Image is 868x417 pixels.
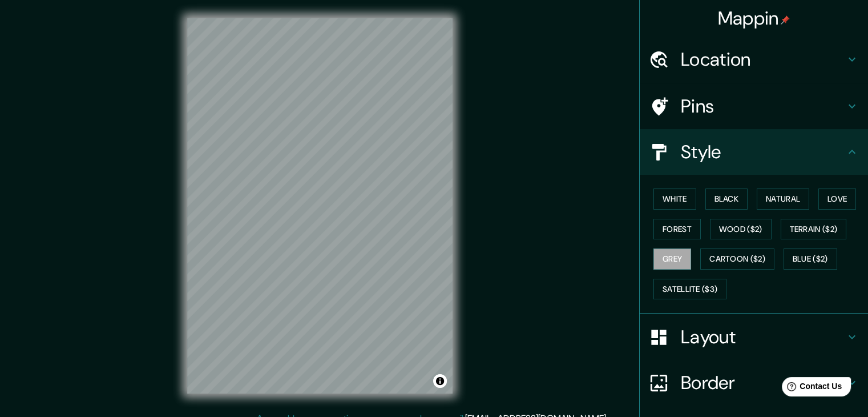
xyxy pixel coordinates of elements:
button: Cartoon ($2) [700,248,774,270]
button: Satellite ($3) [653,279,726,300]
img: pin-icon.png [781,15,790,25]
h4: Mappin [718,7,790,30]
h4: Style [681,141,845,163]
h4: Border [681,371,845,394]
button: White [653,189,696,210]
div: Style [640,129,868,175]
div: Layout [640,314,868,360]
button: Grey [653,248,691,270]
button: Blue ($2) [784,248,837,270]
div: Location [640,37,868,82]
div: Pins [640,83,868,129]
button: Wood ($2) [710,219,772,240]
iframe: Help widget launcher [766,372,855,404]
button: Forest [653,219,701,240]
button: Love [818,189,856,210]
div: Border [640,360,868,406]
h4: Layout [681,326,845,348]
canvas: Map [187,18,453,394]
h4: Location [681,48,845,71]
button: Black [705,189,748,210]
button: Toggle attribution [433,374,447,388]
h4: Pins [681,95,845,118]
button: Terrain ($2) [781,219,847,240]
button: Natural [757,189,809,210]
